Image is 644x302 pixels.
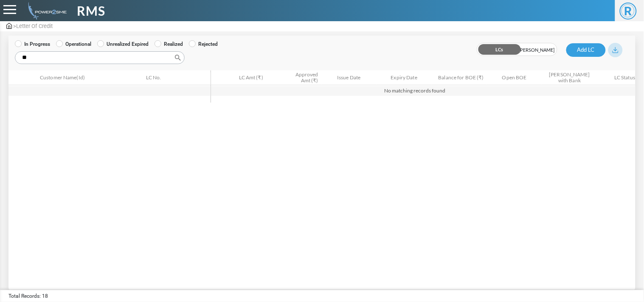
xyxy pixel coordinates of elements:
th: Expiry Date: activate to sort column ascending [377,70,432,85]
th: &nbsp;: activate to sort column descending [8,70,37,85]
span: LCs [477,43,517,56]
th: Customer Name(Id): activate to sort column ascending [37,70,143,85]
th: LC Amt (₹): activate to sort column ascending [211,70,266,85]
label: Rejected [189,40,218,48]
span: R [620,3,637,20]
span: RMS [77,1,106,20]
th: Balance for BOE (₹): activate to sort column ascending [432,70,487,85]
th: Approved Amt (₹) : activate to sort column ascending [266,70,321,85]
img: admin [25,2,67,20]
img: download_blue.svg [613,47,619,53]
label: In Progress [15,40,50,48]
label: Unrealized Expired [97,40,149,48]
img: admin [6,23,12,29]
button: Add LC [566,43,606,57]
span: [PERSON_NAME] [517,43,557,56]
span: Total Records: 18 [8,292,48,300]
th: Open BOE: activate to sort column ascending [487,70,542,85]
label: Realized [155,40,183,48]
th: BOEs with Bank: activate to sort column ascending [542,70,597,85]
span: Letter Of Credit [16,23,53,29]
label: Operational [56,40,91,48]
th: LC No.: activate to sort column ascending [143,70,211,85]
input: Search: [15,51,185,64]
th: Issue Date: activate to sort column ascending [321,70,377,85]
